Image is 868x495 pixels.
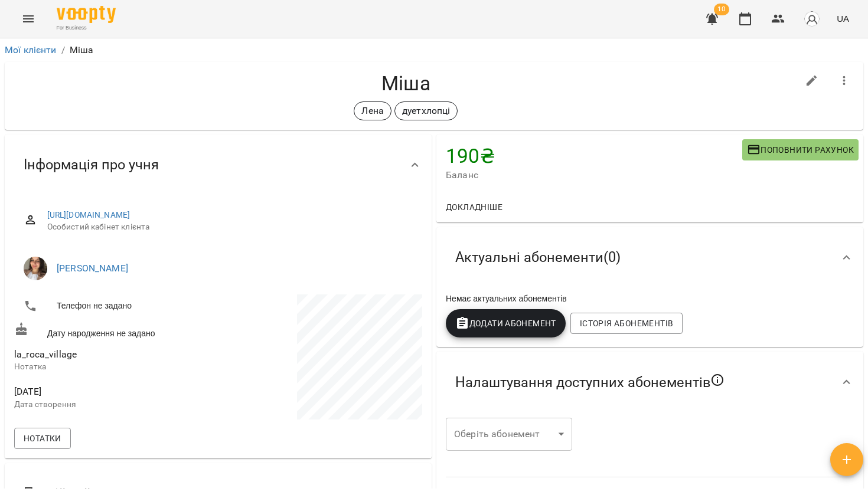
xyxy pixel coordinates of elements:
div: Інформація про учня [5,135,432,195]
li: / [61,43,65,57]
span: Нотатки [24,431,61,445]
span: Поповнити рахунок [747,143,854,157]
button: Поповнити рахунок [742,139,859,160]
span: Інформація про учня [24,156,159,174]
button: Menu [14,5,43,33]
nav: breadcrumb [5,43,863,57]
img: Voopty Logo [57,6,116,23]
span: Історія абонементів [580,316,673,330]
img: avatar_s.png [804,11,820,27]
p: Лена [361,104,384,118]
div: дуетхлопці [394,101,458,120]
span: Налаштування доступних абонементів [455,373,725,392]
span: UA [837,12,849,25]
a: [PERSON_NAME] [57,263,128,274]
p: Нотатка [14,361,216,373]
a: [URL][DOMAIN_NAME] [47,210,130,219]
img: Elena Mitrik [24,257,47,280]
span: Додати Абонемент [455,316,556,330]
div: Дату народження не задано [12,320,218,342]
div: ​ [446,418,572,451]
span: Баланс [446,168,742,182]
div: Лена [354,101,391,120]
span: Докладніше [446,200,502,214]
span: 10 [714,4,729,15]
li: Телефон не задано [14,294,216,318]
h4: Міша [14,71,798,96]
span: Особистий кабінет клієнта [47,221,413,233]
button: Історія абонементів [570,313,683,334]
a: Мої клієнти [5,44,57,55]
span: For Business [57,24,116,32]
p: Дата створення [14,399,216,411]
svg: Якщо не обрано жодного, клієнт зможе побачити всі публічні абонементи [710,373,725,387]
button: Додати Абонемент [446,309,566,337]
p: дуетхлопці [402,104,450,118]
div: Актуальні абонементи(0) [436,227,863,288]
button: Докладніше [441,196,507,218]
span: la_roca_village [14,349,77,360]
span: Актуальні абонементи ( 0 ) [455,248,621,267]
button: Нотатки [14,428,71,449]
p: Міша [70,43,94,57]
div: Немає актуальних абонементів [443,290,856,307]
button: UA [832,8,854,29]
h4: 190 ₴ [446,144,742,168]
div: Налаштування доступних абонементів [436,352,863,413]
span: [DATE] [14,385,216,399]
